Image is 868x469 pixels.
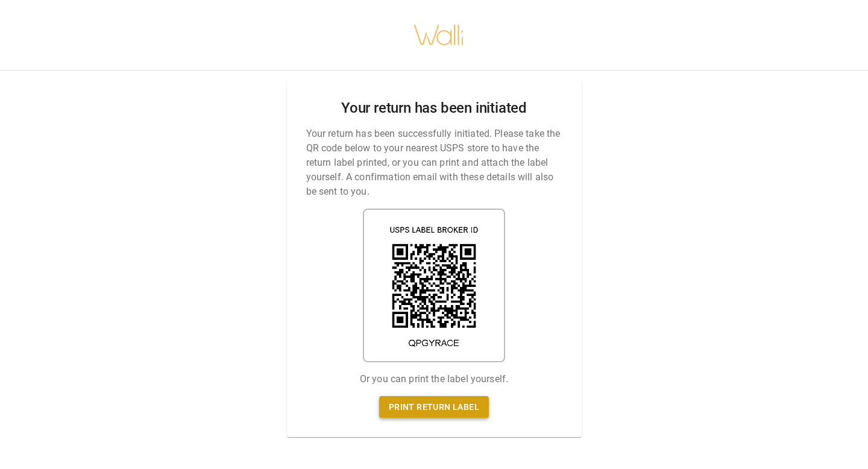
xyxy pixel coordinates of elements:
img: shipping label qr code [363,209,505,362]
img: walli-inc.myshopify.com [413,9,465,61]
h2: Your return has been initiated [341,99,527,117]
p: Your return has been successfully initiated. Please take the QR code below to your nearest USPS s... [306,127,562,199]
a: Print return label [379,396,489,418]
p: Or you can print the label yourself. [360,372,508,386]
